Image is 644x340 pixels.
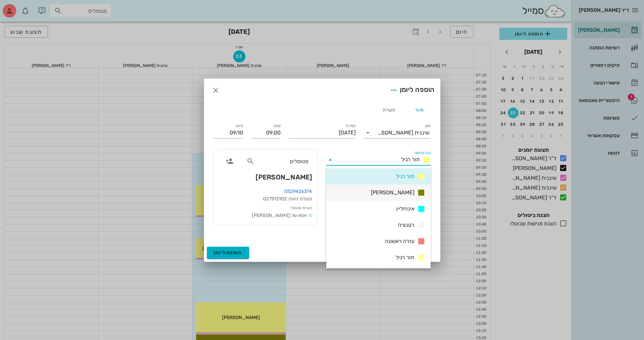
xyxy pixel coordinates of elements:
[236,123,243,128] label: סיום
[256,172,312,183] span: [PERSON_NAME]
[404,102,435,118] div: תור
[252,213,307,218] span: אמא של [PERSON_NAME]
[214,250,242,256] span: הוספה ליומן
[401,156,420,163] span: תור רגיל
[290,206,312,210] small: הערות מטופל:
[388,84,435,96] div: הוספה ליומן
[385,237,414,245] span: עזרה ראשונה
[396,172,414,180] span: תור רגיל
[371,189,414,197] span: [PERSON_NAME]
[214,235,420,242] label: שליחת תורים עתידיים בוואטסאפ
[425,123,431,128] label: יומן
[207,247,249,259] button: הוספה ליומן
[284,189,312,194] a: 0529426374
[374,102,404,118] div: הערה
[378,130,429,136] div: שיננית [PERSON_NAME]
[273,123,281,128] label: שעה
[345,123,356,128] label: תאריך
[396,253,414,262] span: תור רגיל
[364,127,431,138] div: יומןשיננית [PERSON_NAME]
[396,205,414,213] span: אינויזליין
[219,195,312,203] div: תעודת זהות: 027913102
[414,150,431,155] label: סוג פגישה
[398,221,414,229] span: רטנציה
